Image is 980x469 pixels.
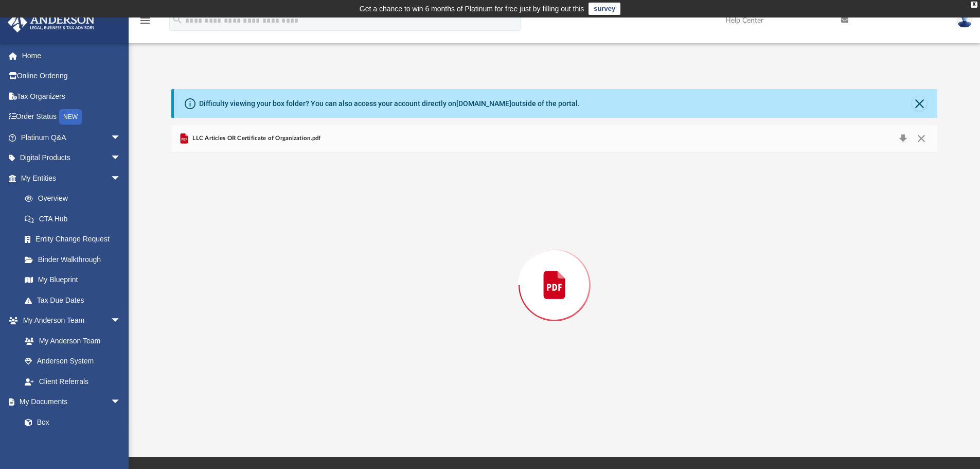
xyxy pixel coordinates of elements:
[111,392,131,413] span: arrow_drop_down
[7,86,136,107] a: Tax Organizers
[7,107,136,128] a: Order StatusNEW
[7,45,136,66] a: Home
[14,188,136,209] a: Overview
[59,109,82,125] div: NEW
[957,13,972,28] img: User Pic
[589,3,620,15] a: survey
[14,229,136,250] a: Entity Change Request
[14,351,131,372] a: Anderson System
[172,14,183,25] i: search
[14,290,136,310] a: Tax Due Dates
[199,98,580,109] div: Difficulty viewing your box folder? You can also access your account directly on outside of the p...
[7,66,136,86] a: Online Ordering
[139,14,151,27] i: menu
[14,249,136,270] a: Binder Walkthrough
[111,148,131,169] span: arrow_drop_down
[5,12,98,32] img: Anderson Advisors Platinum Portal
[190,134,321,143] span: LLC Articles OR Certificate of Organization.pdf
[360,3,584,15] div: Get a chance to win 6 months of Platinum for free just by filling out this
[894,131,912,146] button: Download
[7,127,136,148] a: Platinum Q&Aarrow_drop_down
[912,96,926,111] button: Close
[14,432,131,453] a: Meeting Minutes
[14,270,131,290] a: My Blueprint
[7,168,136,188] a: My Entitiesarrow_drop_down
[14,331,126,351] a: My Anderson Team
[111,127,131,148] span: arrow_drop_down
[971,2,977,8] div: close
[14,412,126,432] a: Box
[912,131,931,146] button: Close
[171,125,938,418] div: Preview
[456,99,511,108] a: [DOMAIN_NAME]
[14,209,136,229] a: CTA Hub
[139,20,151,27] a: menu
[7,392,131,412] a: My Documentsarrow_drop_down
[7,310,131,331] a: My Anderson Teamarrow_drop_down
[7,148,136,168] a: Digital Productsarrow_drop_down
[111,310,131,332] span: arrow_drop_down
[111,168,131,189] span: arrow_drop_down
[14,371,131,392] a: Client Referrals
